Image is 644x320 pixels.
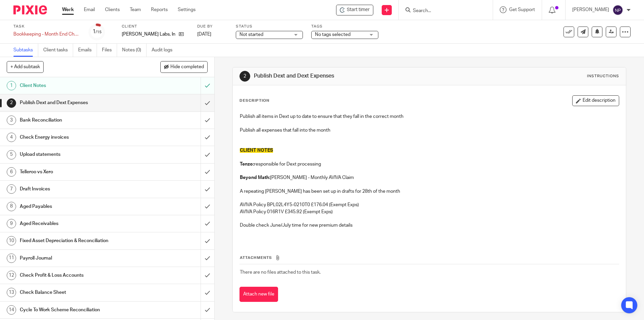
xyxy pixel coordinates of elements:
[84,6,95,13] a: Email
[20,253,136,263] h1: Payroll Journal
[93,28,102,36] div: 1
[254,73,444,80] h1: Publish Dext and Dext Expenses
[7,271,16,280] div: 12
[170,64,204,70] span: Hide completed
[20,201,136,212] h1: Aged Payables
[152,44,177,57] a: Audit logs
[20,287,136,298] h1: Check Balance Sheet
[240,188,619,195] p: A repeating [PERSON_NAME] has been set up in drafts for 28th of the month
[13,5,47,14] img: Pixie
[20,184,136,194] h1: Draft Invoices
[7,150,16,159] div: 5
[151,6,168,13] a: Reports
[239,287,278,302] button: Attach new file
[240,161,619,168] p: responsible for Dext processing
[240,148,273,153] span: CLIENT NOTES
[20,149,136,159] h1: Upload statements
[239,98,269,103] p: Description
[240,175,270,180] strong: Beyond Math:
[7,61,44,73] button: + Add subtask
[102,44,117,57] a: Files
[13,24,80,29] label: Task
[240,256,272,260] span: Attachments
[240,270,321,275] span: There are no files attached to this task.
[43,44,73,57] a: Client tasks
[240,127,619,134] p: Publish all expenses that fall into the month
[160,61,208,73] button: Hide completed
[20,81,136,91] h1: Client Notes
[240,209,619,215] p: AVIVA Policy 016R1V £345.92 (Exempt Exps)
[122,24,189,29] label: Client
[7,236,16,245] div: 10
[13,31,80,38] div: Bookkeeping - Month End Checks
[7,167,16,177] div: 6
[7,288,16,297] div: 13
[20,236,136,246] h1: Fixed Asset Depreciation & Reconciliation
[612,5,623,15] img: svg%3E
[239,32,263,37] span: Not started
[240,201,619,208] p: AVIVA Policy BPL02L4Y5-0210T0 £176.04 (Exempt Exps)
[315,32,351,37] span: No tags selected
[105,6,120,13] a: Clients
[7,116,16,125] div: 3
[96,30,102,34] small: /15
[20,98,136,108] h1: Publish Dext and Dext Expenses
[178,6,196,13] a: Settings
[336,5,373,15] div: Dayhoff Labs, Inc - Bookkeeping - Month End Checks
[7,202,16,211] div: 8
[240,222,619,229] p: Double check June/July time for new premium details
[78,44,97,57] a: Emails
[20,305,136,315] h1: Cycle To Work Scheme Reconciliation
[7,133,16,142] div: 4
[572,95,619,106] button: Edit description
[311,24,378,29] label: Tags
[20,167,136,177] h1: Telleroo vs Xero
[240,162,254,167] strong: Tenzo:
[7,305,16,315] div: 14
[240,174,619,181] p: [PERSON_NAME] - Monthly AVIVA Claim
[20,115,136,125] h1: Bank Reconciliation
[7,184,16,194] div: 7
[62,6,74,13] a: Work
[7,219,16,228] div: 9
[13,44,38,57] a: Subtasks
[122,44,147,57] a: Notes (0)
[197,24,227,29] label: Due by
[236,24,303,29] label: Status
[197,32,211,37] span: [DATE]
[7,98,16,108] div: 2
[7,254,16,263] div: 11
[240,113,619,120] p: Publish all items in Dext up to date to ensure that they fall in the correct month
[7,81,16,90] div: 1
[130,6,141,13] a: Team
[587,74,619,79] div: Instructions
[20,132,136,142] h1: Check Energy invoices
[20,219,136,229] h1: Aged Receivables
[578,18,612,25] p: Task completed.
[122,31,175,38] p: [PERSON_NAME] Labs, Inc
[239,71,250,82] div: 2
[20,270,136,280] h1: Check Profit & Loss Accounts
